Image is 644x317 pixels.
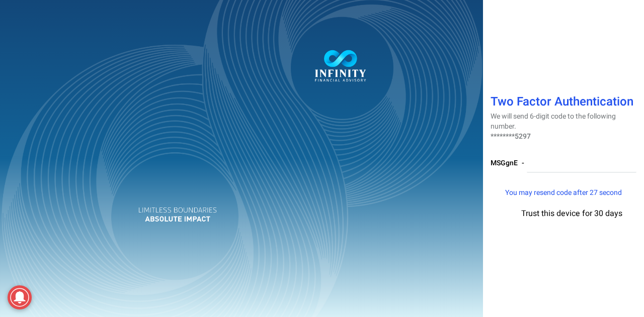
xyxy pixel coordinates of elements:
[491,111,616,132] span: We will send 6-digit code to the following number.
[491,95,636,111] h1: Two Factor Authentication
[505,187,622,198] span: You may resend code after 27 second
[491,158,518,168] span: MSGgnE
[522,158,524,168] span: -
[521,207,622,220] span: Trust this device for 30 days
